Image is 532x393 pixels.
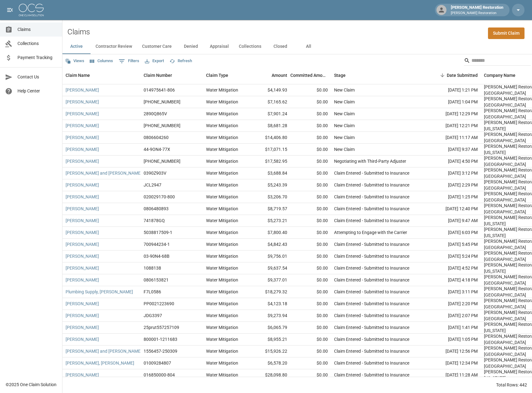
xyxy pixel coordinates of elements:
[250,215,290,227] div: $5,273.21
[206,241,238,247] div: Water Mitigation
[91,39,137,54] button: Contractor Review
[206,229,238,236] div: Water Mitigation
[334,265,409,271] div: Claim Entered - Submitted to Insurance
[334,301,409,307] div: Claim Entered - Submitted to Insurance
[66,336,99,342] a: [PERSON_NAME]
[334,360,409,366] div: Claim Entered - Submitted to Insurance
[66,182,99,188] a: [PERSON_NAME]
[334,122,355,129] div: New Claim
[144,229,172,236] div: 5038817509-1
[290,369,331,381] div: $0.00
[290,84,331,96] div: $0.00
[64,56,86,66] button: Views
[144,241,170,247] div: 700944234-1
[290,156,331,167] div: $0.00
[334,348,409,354] div: Claim Entered - Submitted to Insurance
[290,144,331,156] div: $0.00
[250,310,290,322] div: $9,273.94
[144,253,170,259] div: 03-90N4-68B
[266,39,294,54] button: Closed
[290,120,331,132] div: $0.00
[290,132,331,144] div: $0.00
[334,241,409,247] div: Claim Entered - Submitted to Insurance
[484,67,515,84] div: Company Name
[334,206,409,212] div: Claim Entered - Submitted to Insurance
[88,56,115,66] button: Select columns
[17,40,57,47] span: Collections
[66,289,133,295] a: Plumbing Supply, [PERSON_NAME]
[425,215,481,227] div: [DATE] 9:47 AM
[425,179,481,191] div: [DATE] 2:29 PM
[206,158,238,164] div: Water Mitigation
[334,336,409,342] div: Claim Entered - Submitted to Insurance
[425,346,481,357] div: [DATE] 12:56 PM
[206,336,238,342] div: Water Mitigation
[66,87,99,93] a: [PERSON_NAME]
[496,382,527,388] div: Total Rows: 442
[4,4,16,16] button: open drawer
[144,265,161,271] div: 1088138
[144,122,180,129] div: 01-009-277855
[334,111,355,117] div: New Claim
[66,360,134,366] a: [PERSON_NAME], [PERSON_NAME]
[66,206,99,212] a: [PERSON_NAME]
[144,194,175,200] div: 020029170-800
[425,67,481,84] div: Date Submitted
[334,312,409,319] div: Claim Entered - Submitted to Insurance
[334,372,409,378] div: Claim Entered - Submitted to Insurance
[334,146,355,152] div: New Claim
[425,108,481,120] div: [DATE] 12:29 PM
[250,239,290,251] div: $4,842.43
[334,324,409,331] div: Claim Entered - Submitted to Insurance
[425,191,481,203] div: [DATE] 1:25 PM
[250,357,290,369] div: $6,578.20
[290,346,331,357] div: $0.00
[425,298,481,310] div: [DATE] 2:20 PM
[425,334,481,346] div: [DATE] 1:05 PM
[250,144,290,156] div: $17,071.15
[205,39,234,54] button: Appraisal
[66,122,99,129] a: [PERSON_NAME]
[290,167,331,179] div: $0.00
[144,111,167,117] div: 2890Q865V
[66,99,99,105] a: [PERSON_NAME]
[425,239,481,251] div: [DATE] 5:45 PM
[206,99,238,105] div: Water Mitigation
[206,146,238,152] div: Water Mitigation
[62,67,140,84] div: Claim Name
[144,158,180,164] div: 01-009-229783
[290,251,331,262] div: $0.00
[294,39,323,54] button: All
[250,67,290,84] div: Amount
[290,227,331,239] div: $0.00
[137,39,177,54] button: Customer Care
[206,265,238,271] div: Water Mitigation
[438,71,447,80] button: Sort
[250,167,290,179] div: $3,688.84
[334,182,409,188] div: Claim Entered - Submitted to Insurance
[6,381,57,388] div: © 2025 One Claim Solution
[203,67,250,84] div: Claim Type
[290,262,331,274] div: $0.00
[144,277,169,283] div: 0806153821
[290,191,331,203] div: $0.00
[144,182,161,188] div: JCL2947
[290,96,331,108] div: $0.00
[250,156,290,167] div: $17,582.95
[206,67,228,84] div: Claim Type
[250,120,290,132] div: $8,681.28
[66,194,99,200] a: [PERSON_NAME]
[62,39,532,54] div: dynamic tabs
[19,4,44,16] img: ocs-logo-white-transparent.png
[290,274,331,286] div: $0.00
[451,11,503,16] p: [PERSON_NAME] Restoration
[425,167,481,179] div: [DATE] 3:12 PM
[250,191,290,203] div: $3,206.70
[66,67,90,84] div: Claim Name
[67,27,90,37] h2: Claims
[334,229,407,236] div: Attempting to Engage with the Carrier
[17,54,57,61] span: Payment Tracking
[143,56,165,66] button: Export
[66,146,99,152] a: [PERSON_NAME]
[425,227,481,239] div: [DATE] 6:03 PM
